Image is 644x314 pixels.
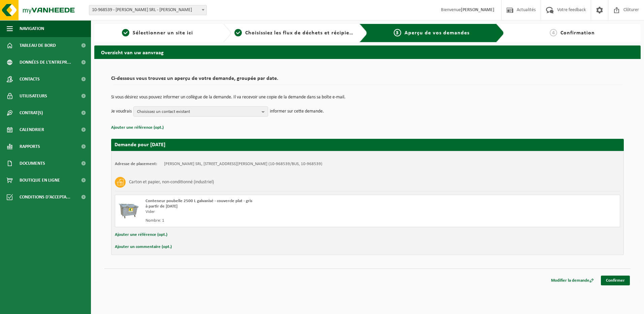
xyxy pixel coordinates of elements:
[115,243,172,251] button: Ajouter un commentaire (opt.)
[234,29,242,36] span: 2
[137,107,259,117] span: Choisissez un contact existant
[270,106,324,117] p: informer sur cette demande.
[111,123,164,132] button: Ajouter une référence (opt.)
[394,29,401,36] span: 3
[89,5,207,15] span: 10-968539 - BERNARD SNEESSENS SRL - AISEMONT
[405,30,470,36] span: Aperçu de vos demandes
[115,230,167,239] button: Ajouter une référence (opt.)
[119,198,139,219] img: WB-2500-GAL-GY-01.png
[20,155,45,172] span: Documents
[98,29,218,37] a: 1Sélectionner un site ici
[111,76,624,85] h2: Ci-dessous vous trouvez un aperçu de votre demande, groupée par date.
[461,7,494,12] strong: [PERSON_NAME]
[146,199,252,203] span: Conteneur poubelle 2500 L galvanisé - couvercle plat - gris
[164,161,322,167] td: [PERSON_NAME] SRL, [STREET_ADDRESS][PERSON_NAME] (10-968539/BUS, 10-968539)
[550,29,557,36] span: 4
[245,30,357,36] span: Choisissiez les flux de déchets et récipients
[20,121,44,138] span: Calendrier
[20,71,40,88] span: Contacts
[546,276,599,285] a: Modifier la demande
[94,45,641,59] h2: Overzicht van uw aanvraag
[20,88,47,104] span: Utilisateurs
[115,142,165,148] strong: Demande pour [DATE]
[122,29,129,36] span: 1
[20,189,70,206] span: Conditions d'accepta...
[20,172,60,189] span: Boutique en ligne
[89,5,206,15] span: 10-968539 - BERNARD SNEESSENS SRL - AISEMONT
[115,162,157,166] strong: Adresse de placement:
[20,54,71,71] span: Données de l'entrepr...
[146,209,394,215] div: Vider
[20,138,40,155] span: Rapports
[111,95,624,100] p: Si vous désirez vous pouvez informer un collègue de la demande. Il va recevoir une copie de la de...
[234,29,354,37] a: 2Choisissiez les flux de déchets et récipients
[560,30,595,36] span: Confirmation
[111,106,132,117] p: Je voudrais
[20,104,43,121] span: Contrat(s)
[133,30,193,36] span: Sélectionner un site ici
[146,204,178,209] strong: à partir de [DATE]
[20,20,44,37] span: Navigation
[129,177,214,188] h3: Carton et papier, non-conditionné (industriel)
[133,106,268,117] button: Choisissez un contact existant
[20,37,56,54] span: Tableau de bord
[601,276,630,285] a: Confirmer
[146,218,394,223] div: Nombre: 1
